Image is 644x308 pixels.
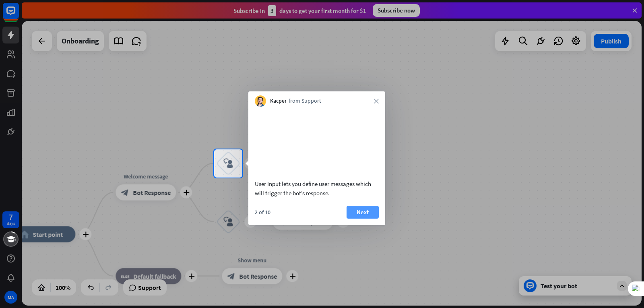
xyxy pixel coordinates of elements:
[347,206,379,219] button: Next
[255,209,270,216] div: 2 of 10
[289,97,321,105] span: from Support
[270,97,287,105] span: Kacper
[255,179,379,198] div: User Input lets you define user messages which will trigger the bot’s response.
[223,159,233,168] i: block_user_input
[374,99,379,103] i: close
[6,3,31,27] button: Open LiveChat chat widget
